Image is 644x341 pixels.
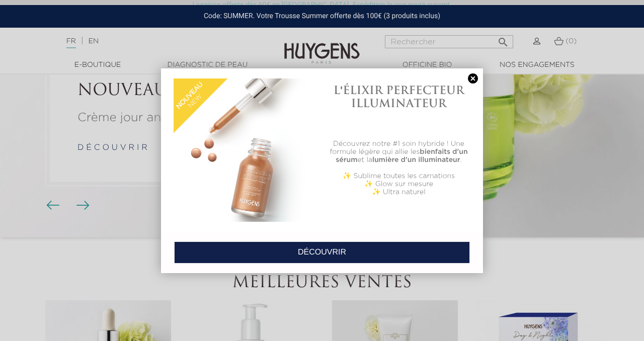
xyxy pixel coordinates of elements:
p: ✨ Sublime toutes les carnations [327,172,470,180]
b: lumière d'un illuminateur [372,156,460,163]
b: bienfaits d'un sérum [336,148,467,163]
p: ✨ Ultra naturel [327,188,470,196]
a: DÉCOUVRIR [174,241,470,264]
p: Découvrez notre #1 soin hybride ! Une formule légère qui allie les et la . [327,140,470,164]
p: ✨ Glow sur mesure [327,180,470,188]
h1: L'ÉLIXIR PERFECTEUR ILLUMINATEUR [327,83,470,110]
